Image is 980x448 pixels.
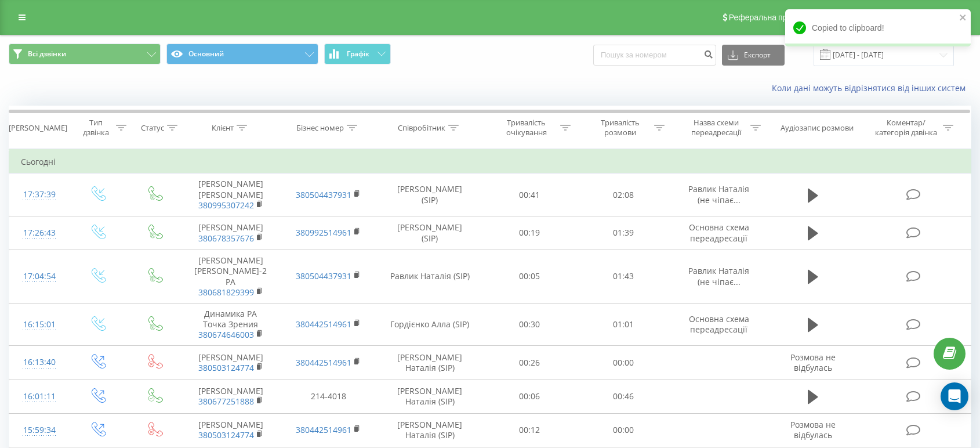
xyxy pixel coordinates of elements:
div: Тип дзвінка [79,118,113,138]
td: 00:19 [482,216,576,250]
td: Основна схема переадресації [670,303,768,346]
td: 00:00 [576,346,670,380]
button: Всі дзвінки [9,44,161,64]
button: Графік [324,44,391,64]
td: Сьогодні [9,150,971,174]
div: 15:59:34 [21,419,57,442]
div: Аудіозапис розмови [781,123,854,133]
span: Графік [347,50,369,58]
td: 00:41 [482,174,576,216]
div: Коментар/категорія дзвінка [872,118,940,138]
a: 380678357676 [198,233,254,244]
input: Пошук за номером [593,45,716,66]
span: Равлик Наталія (не чіпає... [688,183,749,205]
div: Назва схеми переадресації [685,118,747,138]
td: [PERSON_NAME] (SIP) [377,174,482,216]
a: 380504437931 [296,270,351,281]
td: [PERSON_NAME][PERSON_NAME]-2 РА [182,250,280,304]
div: [PERSON_NAME] [9,123,67,133]
div: Бізнес номер [296,123,344,133]
td: 00:06 [482,380,576,413]
td: 01:43 [576,250,670,304]
a: Коли дані можуть відрізнятися вiд інших систем [772,82,971,93]
a: 380504437931 [296,189,351,200]
div: Тривалість очікування [495,118,557,138]
div: Співробітник [398,123,445,133]
a: 380677251888 [198,396,254,407]
td: [PERSON_NAME] Наталія (SIP) [377,413,482,447]
div: 16:01:11 [21,385,57,408]
td: [PERSON_NAME] [182,413,280,447]
div: Тривалість розмови [589,118,651,138]
div: 16:13:40 [21,351,57,374]
td: 00:12 [482,413,576,447]
td: 02:08 [576,174,670,216]
div: 17:37:39 [21,183,57,206]
td: [PERSON_NAME] [182,216,280,250]
td: [PERSON_NAME] (SIP) [377,216,482,250]
div: Open Intercom Messenger [941,382,968,410]
span: Розмова не відбулась [790,419,836,440]
span: Реферальна програма [729,13,814,22]
td: [PERSON_NAME] [182,346,280,380]
span: Всі дзвінки [28,49,66,59]
td: 00:30 [482,303,576,346]
a: 380992514961 [296,227,351,238]
div: Copied to clipboard! [785,9,971,46]
td: 00:46 [576,380,670,413]
td: 01:01 [576,303,670,346]
td: 00:26 [482,346,576,380]
a: 380674646003 [198,329,254,340]
a: 380442514961 [296,424,351,435]
button: Експорт [722,45,785,66]
a: 380503124774 [198,362,254,373]
a: 380503124774 [198,429,254,440]
td: [PERSON_NAME] [182,380,280,413]
td: 00:00 [576,413,670,447]
button: Основний [166,44,318,64]
div: 16:15:01 [21,313,57,336]
td: Динамика РА Точка Зрения [182,303,280,346]
div: 17:26:43 [21,222,57,244]
a: 380995307242 [198,200,254,211]
span: Розмова не відбулась [790,352,836,373]
td: [PERSON_NAME] [PERSON_NAME] [182,174,280,216]
td: 214-4018 [280,380,377,413]
td: 01:39 [576,216,670,250]
a: 380442514961 [296,357,351,368]
td: Основна схема переадресації [670,216,768,250]
td: [PERSON_NAME] Наталія (SIP) [377,346,482,380]
span: Равлик Наталія (не чіпає... [688,265,749,287]
td: Гордієнко Алла (SIP) [377,303,482,346]
div: 17:04:54 [21,265,57,288]
td: [PERSON_NAME] Наталія (SIP) [377,380,482,413]
td: Равлик Наталія (SIP) [377,250,482,304]
a: 380442514961 [296,319,351,330]
a: 380681829399 [198,287,254,298]
button: close [959,13,967,24]
div: Клієнт [212,123,234,133]
td: 00:05 [482,250,576,304]
div: Статус [141,123,164,133]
